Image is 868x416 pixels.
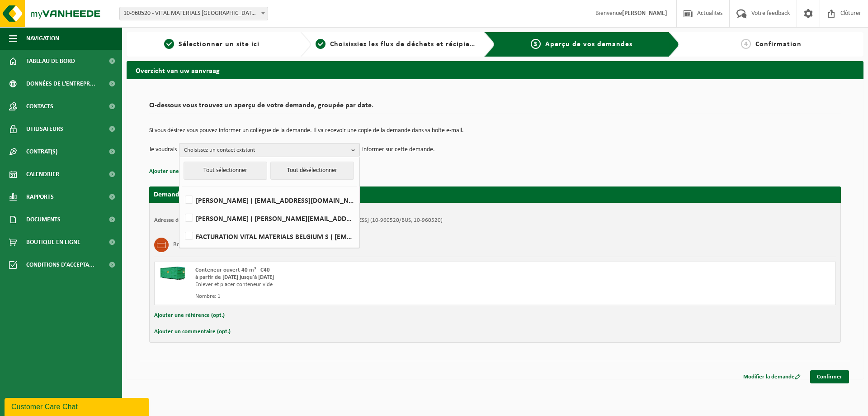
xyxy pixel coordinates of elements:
div: Nombre: 1 [195,293,531,300]
iframe: chat widget [5,396,151,416]
strong: [PERSON_NAME] [622,10,667,17]
strong: Demande pour [DATE] [154,191,222,198]
a: Modifier la demande [736,370,807,383]
button: Ajouter une référence (opt.) [149,166,220,177]
span: Documents [26,208,61,231]
span: Rapports [26,186,54,208]
span: Conditions d'accepta... [26,253,94,276]
span: 10-960520 - VITAL MATERIALS BELGIUM S.A. - TILLY [120,7,268,20]
button: Ajouter un commentaire (opt.) [154,326,231,338]
button: Tout sélectionner [184,162,267,180]
h2: Overzicht van uw aanvraag [127,61,863,79]
span: Contacts [26,95,53,118]
span: Utilisateurs [26,118,63,140]
span: Choisissez un contact existant [184,143,348,157]
span: 1 [164,39,174,49]
span: Boutique en ligne [26,231,80,253]
span: Sélectionner un site ici [179,41,259,48]
span: Navigation [26,27,59,50]
span: 2 [316,39,325,49]
span: 3 [531,39,541,49]
span: Choisissiez les flux de déchets et récipients [330,41,481,48]
p: Si vous désirez vous pouvez informer un collègue de la demande. Il va recevoir une copie de la de... [149,128,841,134]
span: Données de l'entrepr... [26,72,95,95]
span: Conteneur ouvert 40 m³ - C40 [195,267,270,273]
h3: Bois non traité (A) [173,238,219,252]
span: Calendrier [26,163,59,186]
button: Choisissez un contact existant [179,143,360,157]
label: [PERSON_NAME] ( [EMAIL_ADDRESS][DOMAIN_NAME] ) [183,193,355,207]
h2: Ci-dessous vous trouvez un aperçu de votre demande, groupée par date. [149,102,841,114]
a: 1Sélectionner un site ici [131,39,293,50]
span: 4 [741,39,751,49]
span: Confirmation [755,41,802,48]
span: 10-960520 - VITAL MATERIALS BELGIUM S.A. - TILLY [119,7,268,20]
button: Ajouter une référence (opt.) [154,310,225,321]
label: FACTURATION VITAL MATERIALS BELGIUM S ( [EMAIL_ADDRESS][DOMAIN_NAME] ) [183,230,355,243]
span: Aperçu de vos demandes [545,41,632,48]
div: Enlever et placer conteneur vide [195,281,531,288]
p: Je voudrais [149,143,177,157]
span: Tableau de bord [26,50,75,72]
p: informer sur cette demande. [362,143,435,157]
a: Confirmer [810,370,849,383]
span: Contrat(s) [26,140,57,163]
strong: à partir de [DATE] jusqu'à [DATE] [195,274,274,280]
a: 2Choisissiez les flux de déchets et récipients [316,39,477,50]
label: [PERSON_NAME] ( [PERSON_NAME][EMAIL_ADDRESS][DOMAIN_NAME] ) [183,211,355,225]
img: HK-XC-40-GN-00.png [159,267,186,280]
strong: Adresse de placement: [154,217,211,223]
button: Tout désélectionner [270,162,354,180]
